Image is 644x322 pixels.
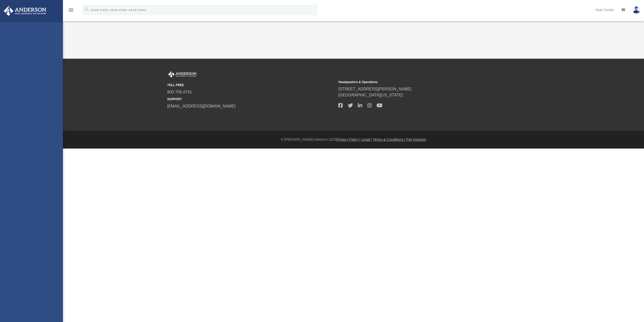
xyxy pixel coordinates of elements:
[63,137,644,142] div: © [PERSON_NAME] Advisors 2025
[167,104,235,108] a: [EMAIL_ADDRESS][DOMAIN_NAME]
[373,137,405,141] a: Terms & Conditions |
[167,83,335,87] small: TOLL FREE
[84,7,90,12] i: search
[2,6,48,16] img: Anderson Advisors Platinum Portal
[338,80,506,84] small: Headquarters & Operations
[338,93,403,97] a: [GEOGRAPHIC_DATA][US_STATE]
[361,137,372,141] a: Legal |
[167,97,335,101] small: SUPPORT
[338,87,411,91] a: [STREET_ADDRESS][PERSON_NAME]
[633,6,640,14] img: User Pic
[68,7,74,13] i: menu
[167,71,197,78] img: Anderson Advisors Platinum Portal
[337,137,361,141] a: Privacy Policy |
[406,137,426,141] a: Pay Invoices
[68,10,74,13] a: menu
[167,90,192,94] a: 800.706.4741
